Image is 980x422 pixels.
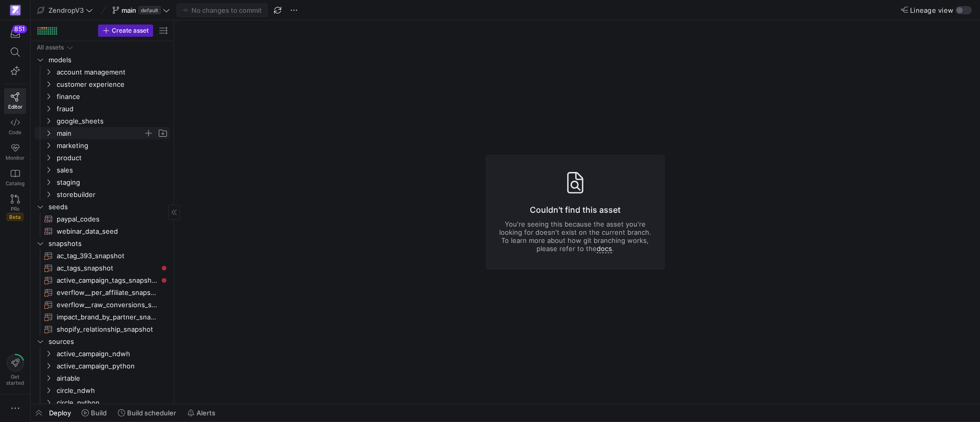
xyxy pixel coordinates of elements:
a: Catalog [4,165,26,190]
span: ZendropV3 [48,6,84,14]
div: Press SPACE to select this row. [35,286,169,299]
a: ac_tags_snapshot​​​​​​​ [35,262,169,274]
span: Build scheduler [127,409,176,417]
span: Get started [6,374,24,386]
span: webinar_data_seed​​​​​​ [57,226,158,237]
div: Press SPACE to select this row. [35,176,169,188]
div: Press SPACE to select this row. [35,250,169,262]
div: Press SPACE to select this row. [35,372,169,384]
div: Press SPACE to select this row. [35,66,169,78]
div: Press SPACE to select this row. [35,164,169,176]
img: https://storage.googleapis.com/y42-prod-data-exchange/images/qZXOSqkTtPuVcXVzF40oUlM07HVTwZXfPK0U... [10,5,20,15]
div: 851 [12,25,27,33]
span: circle_ndwh [57,385,168,396]
div: Press SPACE to select this row. [35,360,169,372]
div: Press SPACE to select this row. [35,90,169,103]
button: maindefault [110,4,173,17]
span: everflow__per_affiliate_snapshot​​​​​​​ [57,287,158,299]
div: Press SPACE to select this row. [35,237,169,250]
h3: Couldn't find this asset [499,204,652,216]
span: google_sheets [57,115,168,127]
a: https://storage.googleapis.com/y42-prod-data-exchange/images/qZXOSqkTtPuVcXVzF40oUlM07HVTwZXfPK0U... [4,2,26,19]
span: seeds [48,201,168,213]
div: Press SPACE to select this row. [35,188,169,201]
a: everflow__per_affiliate_snapshot​​​​​​​ [35,286,169,299]
div: Press SPACE to select this row. [35,335,169,347]
span: main [57,128,143,139]
button: Create asset [98,24,153,37]
span: Beta [7,213,23,221]
div: Press SPACE to select this row. [35,54,169,66]
div: Press SPACE to select this row. [35,384,169,396]
a: Monitor [4,139,26,165]
span: Create asset [112,27,149,34]
span: fraud [57,103,168,115]
a: paypal_codes​​​​​​ [35,213,169,225]
span: main [121,6,136,14]
span: airtable [57,373,168,384]
div: Press SPACE to select this row. [35,396,169,409]
span: account management [57,66,168,78]
div: Press SPACE to select this row. [35,225,169,237]
div: Press SPACE to select this row. [35,201,169,213]
a: Code [4,114,26,139]
p: You're seeing this because the asset you're looking for doesn't exist on the current branch. To l... [499,220,652,253]
span: Catalog [6,180,24,186]
span: sales [57,164,168,176]
div: Press SPACE to select this row. [35,41,169,54]
div: Press SPACE to select this row. [35,274,169,286]
span: paypal_codes​​​​​​ [57,213,158,225]
div: Press SPACE to select this row. [35,127,169,139]
span: product [57,152,168,164]
a: active_campaign_tags_snapshot​​​​​​​ [35,274,169,286]
button: 851 [4,24,26,43]
span: models [48,54,168,66]
a: everflow__raw_conversions_snapshot​​​​​​​ [35,299,169,311]
span: Editor [8,104,22,110]
span: Alerts [197,409,215,417]
div: Press SPACE to select this row. [35,347,169,360]
span: marketing [57,140,168,152]
a: webinar_data_seed​​​​​​ [35,225,169,237]
button: Alerts [183,404,220,421]
span: shopify_relationship_snapshot​​​​​​​ [57,324,158,335]
div: Press SPACE to select this row. [35,299,169,311]
button: Build scheduler [113,404,181,421]
span: active_campaign_tags_snapshot​​​​​​​ [57,275,158,286]
span: storebuilder [57,189,168,201]
div: Press SPACE to select this row. [35,311,169,323]
span: circle_python [57,397,168,409]
span: customer experience [57,79,168,90]
div: Press SPACE to select this row. [35,152,169,164]
div: All assets [37,44,64,51]
div: Press SPACE to select this row. [35,115,169,127]
span: ac_tag_393_snapshot​​​​​​​ [57,250,158,262]
div: Press SPACE to select this row. [35,262,169,274]
div: Press SPACE to select this row. [35,103,169,115]
div: Press SPACE to select this row. [35,323,169,335]
span: active_campaign_python [57,360,168,372]
span: default [138,6,161,14]
div: Press SPACE to select this row. [35,213,169,225]
button: Getstarted [4,350,26,390]
span: Monitor [6,155,24,161]
span: everflow__raw_conversions_snapshot​​​​​​​ [57,299,158,311]
span: PRs [11,206,19,212]
span: Lineage view [910,6,953,14]
div: Press SPACE to select this row. [35,78,169,90]
a: ac_tag_393_snapshot​​​​​​​ [35,250,169,262]
button: Build [77,404,111,421]
span: staging [57,177,168,188]
a: docs [597,244,612,253]
a: Editor [4,88,26,114]
div: Press SPACE to select this row. [35,139,169,152]
a: shopify_relationship_snapshot​​​​​​​ [35,323,169,335]
span: Deploy [49,409,71,417]
button: ZendropV3 [35,4,95,17]
span: active_campaign_ndwh [57,348,168,360]
span: ac_tags_snapshot​​​​​​​ [57,262,158,274]
a: impact_brand_by_partner_snapshot​​​​​​​ [35,311,169,323]
span: finance [57,91,168,103]
span: Code [9,129,21,135]
span: impact_brand_by_partner_snapshot​​​​​​​ [57,311,158,323]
